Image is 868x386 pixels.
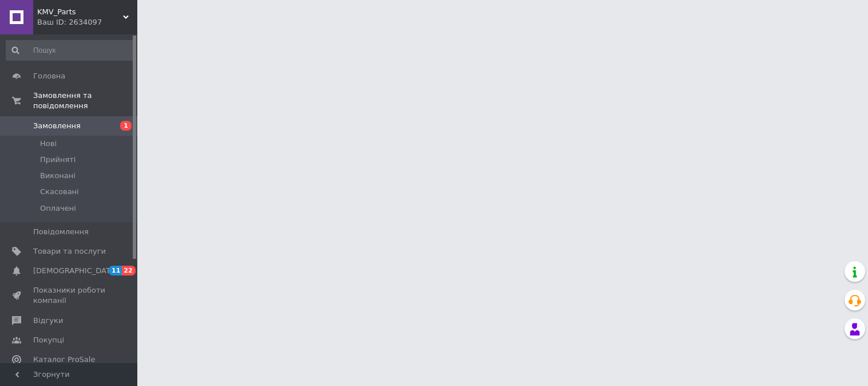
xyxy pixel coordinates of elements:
input: Пошук [6,40,135,61]
span: Прийняті [40,155,76,165]
span: 11 [109,266,122,275]
span: Нові [40,139,57,149]
span: Відгуки [33,316,63,326]
span: Головна [33,71,65,81]
span: Скасовані [40,187,79,197]
span: Замовлення та повідомлення [33,90,137,111]
span: Каталог ProSale [33,355,95,365]
span: Покупці [33,335,64,345]
span: KMV_Parts [37,7,123,17]
span: Повідомлення [33,227,89,237]
span: [DEMOGRAPHIC_DATA] [33,266,118,276]
div: Ваш ID: 2634097 [37,17,137,27]
span: 1 [120,121,132,131]
span: Замовлення [33,121,81,131]
span: Товари та послуги [33,246,106,257]
span: Оплачені [40,203,76,214]
span: 22 [122,266,135,275]
span: Показники роботи компанії [33,285,106,306]
span: Виконані [40,171,76,181]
